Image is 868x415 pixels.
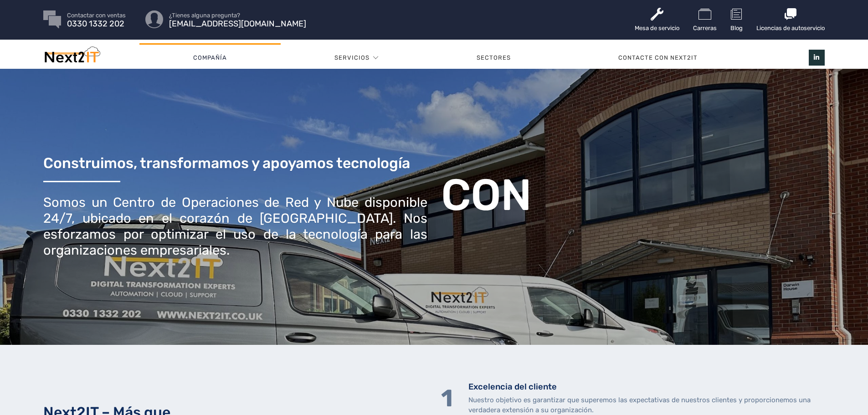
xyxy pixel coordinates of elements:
[43,154,410,172] font: Construimos, transformamos y apoyamos tecnología
[334,44,370,72] a: Servicios
[169,12,240,19] font: ¿Tienes alguna pregunta?
[693,25,717,31] font: Carreras
[565,44,751,72] a: Contacte con Next2IT
[169,19,306,29] font: [EMAIL_ADDRESS][DOMAIN_NAME]
[441,169,531,221] font: CON
[423,44,565,72] a: Sectores
[193,54,227,61] font: Compañía
[468,382,557,392] font: Excelencia del cliente
[67,19,124,29] font: 0330 1332 202
[730,25,743,31] font: Blog
[334,54,370,61] font: Servicios
[618,54,698,61] font: Contacte con Next2IT
[468,396,811,415] font: Nuestro objetivo es garantizar que superemos las expectativas de nuestros clientes y proporcionem...
[477,54,511,61] font: Sectores
[67,12,126,19] font: Contactar con ventas
[169,12,306,27] a: ¿Tienes alguna pregunta? [EMAIL_ADDRESS][DOMAIN_NAME]
[43,195,427,257] font: Somos un Centro de Operaciones de Red y Nube disponible 24/7, ubicado en el corazón de [GEOGRAPHI...
[43,46,100,67] img: Next2IT
[635,25,679,31] font: Mesa de servicio
[756,25,825,31] font: Licencias de autoservicio
[67,12,126,27] a: Contactar con ventas 0330 1332 202
[139,44,281,72] a: Compañía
